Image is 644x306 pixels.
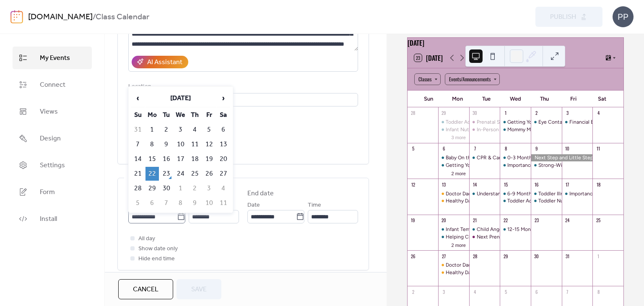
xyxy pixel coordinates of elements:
[469,154,500,161] div: CPR & Car Seat Safety
[410,181,416,187] div: 12
[500,119,531,126] div: Getting Your Baby to Sleep & Crying
[203,196,216,210] td: 10
[448,133,469,140] button: 3 more
[40,134,61,144] span: Design
[469,190,500,197] div: Understanding Your Infant & Infant Accidents
[145,89,216,107] th: [DATE]
[595,217,601,223] div: 25
[10,10,23,23] img: logo
[446,233,547,241] div: Helping Children Process Change & Siblings
[247,189,274,199] div: End date
[145,108,159,122] th: Mo
[500,197,531,205] div: Toddler Accidents & Your Financial Future
[160,167,173,181] td: 23
[477,233,548,241] div: Next Prenatal Series Start Date
[217,108,230,122] th: Sa
[562,119,593,126] div: Financial Emergencies & Creating Motivation
[472,253,478,259] div: 28
[145,137,159,151] td: 8
[448,241,469,248] button: 2 more
[132,90,144,106] span: ‹
[188,137,202,151] td: 11
[477,226,567,233] div: Child Anger & Parent w/Out Shame 102
[446,269,513,276] div: Healthy Dad - Spiritual Series
[438,190,469,197] div: Doctor Dad - Spiritual Series
[531,154,592,161] div: Next Step and Little Steps Closed
[438,126,469,133] div: Infant Nutrition & Budget 101
[507,190,610,197] div: 6-9 Month & 9-12 Month Infant Expectations
[145,152,159,166] td: 15
[118,279,173,299] button: Cancel
[174,137,187,151] td: 10
[502,217,509,223] div: 22
[410,217,416,223] div: 19
[93,9,96,25] b: /
[131,108,145,122] th: Su
[188,123,202,137] td: 4
[138,254,175,264] span: Hide end time
[472,217,478,223] div: 21
[408,38,623,48] div: [DATE]
[203,182,216,195] td: 3
[13,127,92,150] a: Design
[533,217,540,223] div: 23
[588,91,617,107] div: Sat
[131,123,145,137] td: 31
[188,108,202,122] th: Th
[40,214,57,224] span: Install
[133,285,158,295] span: Cancel
[160,182,173,195] td: 30
[595,253,601,259] div: 1
[533,181,540,187] div: 16
[533,110,540,116] div: 2
[564,253,571,259] div: 31
[188,152,202,166] td: 18
[595,145,601,152] div: 11
[96,9,149,25] b: Class Calendar
[502,110,509,116] div: 1
[414,91,443,107] div: Sun
[507,197,603,205] div: Toddler Accidents & Your Financial Future
[595,181,601,187] div: 18
[441,145,447,152] div: 6
[138,244,178,254] span: Show date only
[13,181,92,203] a: Form
[438,269,469,276] div: Healthy Dad - Spiritual Series
[562,190,593,197] div: Importance of Bonding & Infant Expectations
[441,217,447,223] div: 20
[533,288,540,295] div: 6
[500,162,531,169] div: Importance of Words & Credit Cards: Friend or Foe?
[132,56,188,68] button: AI Assistant
[446,197,513,205] div: Healthy Dad - Spiritual Series
[446,226,539,233] div: Infant Temperament & Creating Courage
[40,53,70,63] span: My Events
[533,253,540,259] div: 30
[217,196,230,210] td: 11
[145,123,159,137] td: 1
[502,145,509,152] div: 8
[411,52,446,64] button: 23[DATE]
[40,161,65,171] span: Settings
[559,91,588,107] div: Fri
[174,196,187,210] td: 8
[13,73,92,96] a: Connect
[138,234,155,244] span: All day
[13,47,92,69] a: My Events
[160,152,173,166] td: 16
[531,190,562,197] div: Toddler Illness & Toddler Oral Health
[217,90,230,106] span: ›
[13,154,92,176] a: Settings
[217,182,230,195] td: 4
[438,226,469,233] div: Infant Temperament & Creating Courage
[147,57,182,67] div: AI Assistant
[40,80,65,90] span: Connect
[28,9,93,25] a: [DOMAIN_NAME]
[531,162,562,169] div: Strong-Willed Children & Bonding With Your Toddler
[507,126,600,133] div: Mommy Milestones & Creating Kindness
[500,126,531,133] div: Mommy Milestones & Creating Kindness
[410,253,416,259] div: 26
[188,167,202,181] td: 25
[188,196,202,210] td: 9
[13,100,92,123] a: Views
